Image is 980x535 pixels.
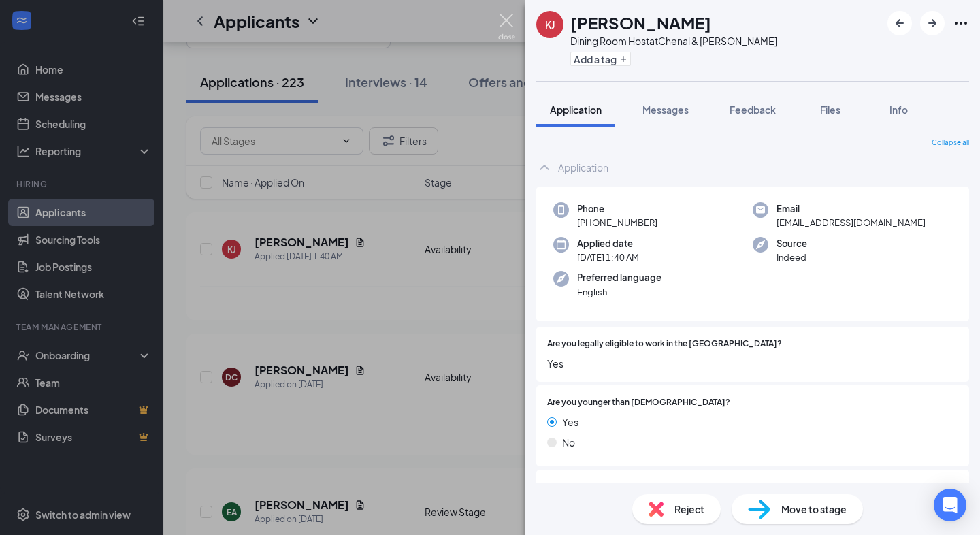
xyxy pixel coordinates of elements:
div: Application [558,161,608,174]
span: [EMAIL_ADDRESS][DOMAIN_NAME] [777,216,926,229]
svg: Plus [619,55,627,63]
span: Are you legally eligible to work in the [GEOGRAPHIC_DATA]? [547,338,782,351]
span: [DATE] 1:40 AM [577,250,639,264]
span: Move to stage [781,502,847,517]
span: Feedback [730,103,776,116]
span: Email [777,202,926,216]
span: Info [889,103,908,116]
span: Preferred language [577,271,661,285]
span: Messages [642,103,689,116]
button: ArrowRight [920,11,945,35]
span: Source [777,237,807,250]
span: No [562,435,575,450]
span: Applied date [577,237,639,250]
span: Are you 16 or older? [547,481,623,493]
svg: ChevronUp [536,159,553,176]
span: Are you younger than [DEMOGRAPHIC_DATA]? [547,396,730,409]
div: Open Intercom Messenger [934,489,966,521]
span: Collapse all [932,137,969,148]
button: ArrowLeftNew [887,11,912,35]
span: Indeed [777,250,807,264]
span: [PHONE_NUMBER] [577,216,657,229]
h1: [PERSON_NAME] [570,11,711,34]
span: English [577,285,661,299]
button: PlusAdd a tag [570,52,631,66]
span: Phone [577,202,657,216]
span: Yes [547,356,958,371]
div: Dining Room Host at Chenal & [PERSON_NAME] [570,34,777,48]
span: Yes [562,415,578,429]
svg: Ellipses [953,15,969,31]
div: KJ [545,18,555,31]
svg: ArrowRight [924,15,941,31]
span: Files [820,103,840,116]
span: Application [550,103,602,116]
svg: ArrowLeftNew [892,15,908,31]
span: Reject [674,502,704,517]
